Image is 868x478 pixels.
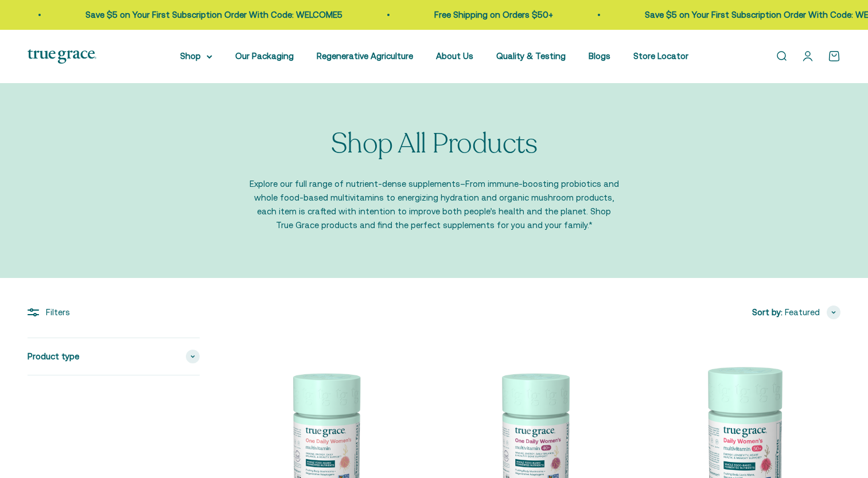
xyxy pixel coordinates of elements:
[28,338,200,375] summary: Product type
[589,51,610,61] a: Blogs
[235,51,294,61] a: Our Packaging
[28,350,79,363] span: Product type
[317,51,413,61] a: Regenerative Agriculture
[785,305,840,319] button: Featured
[633,51,688,61] a: Store Locator
[785,305,820,319] span: Featured
[248,177,621,232] p: Explore our full range of nutrient-dense supplements–From immune-boosting probiotics and whole fo...
[752,305,783,319] span: Sort by:
[496,51,566,61] a: Quality & Testing
[417,10,536,19] a: Free Shipping on Orders $50+
[331,129,538,159] p: Shop All Products
[28,305,200,319] div: Filters
[180,49,212,63] summary: Shop
[436,51,473,61] a: About Us
[68,8,325,22] p: Save $5 on Your First Subscription Order With Code: WELCOME5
